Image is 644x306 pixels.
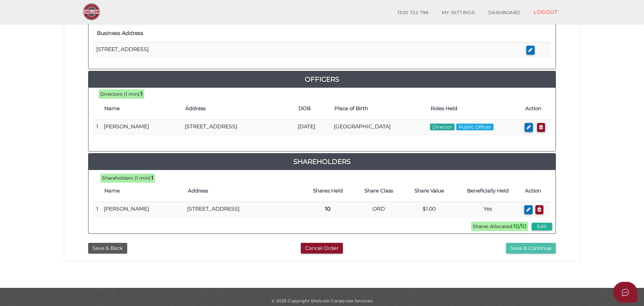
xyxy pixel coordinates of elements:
[88,74,556,85] a: Officers
[506,243,556,254] button: Save & Continue
[141,91,143,97] b: 1
[513,223,527,229] b: 10/10
[182,120,295,135] td: [STREET_ADDRESS]
[101,202,184,218] td: [PERSON_NAME]
[151,175,153,181] b: 1
[455,202,522,218] td: Yes
[525,188,547,194] h4: Action
[101,120,182,135] td: [PERSON_NAME]
[430,124,455,130] span: Director
[407,188,451,194] h4: Share Value
[94,25,524,42] th: Business Address
[525,106,547,112] h4: Action
[94,42,524,58] td: [STREET_ADDRESS]
[334,106,424,112] h4: Place of Birth
[102,175,151,181] span: Shareholders (1 min):
[353,202,404,218] td: ORD
[456,124,494,130] span: Public Officer
[331,120,428,135] td: [GEOGRAPHIC_DATA]
[306,188,350,194] h4: Shares Held
[431,106,518,112] h4: Roles Held
[481,6,527,19] a: DASHBOARD
[295,120,331,135] td: [DATE]
[104,106,179,112] h4: Name
[301,243,343,254] button: Cancel Order
[458,188,518,194] h4: Beneficially Held
[104,188,181,194] h4: Name
[94,120,101,135] td: 1
[325,206,330,212] b: 10
[471,222,528,231] span: Shares Allocated:
[298,106,328,112] h4: DOB
[100,91,141,97] span: Directors (1 min):
[88,156,556,167] a: Shareholders
[70,298,574,304] div: © 2025 Copyright Shelcom Corporate Services
[391,6,435,19] a: 1300 722 796
[613,282,637,303] button: Open asap
[185,106,292,112] h4: Address
[188,188,299,194] h4: Address
[532,223,552,230] button: Edit
[404,202,455,218] td: $1.00
[527,5,564,19] a: LOGOUT
[357,188,400,194] h4: Share Class
[88,243,127,254] button: Save & Back
[94,202,101,218] td: 1
[435,6,481,19] a: MY SETTINGS
[184,202,302,218] td: [STREET_ADDRESS]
